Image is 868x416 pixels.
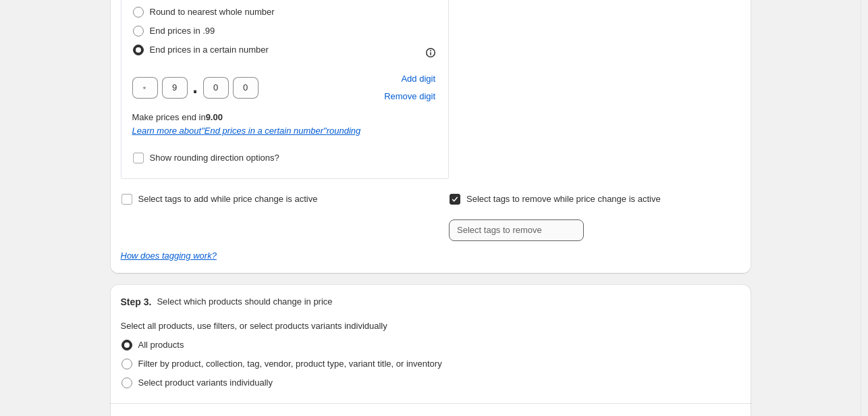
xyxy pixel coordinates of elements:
input: ﹡ [132,77,158,99]
input: Select tags to remove [449,219,584,241]
a: How does tagging work? [121,251,217,261]
span: Add digit [401,72,435,86]
span: Filter by product, collection, tag, vendor, product type, variant title, or inventory [138,359,442,369]
span: Select tags to add while price change is active [138,194,318,204]
p: Select which products should change in price [157,295,332,309]
input: ﹡ [233,77,259,99]
span: End prices in .99 [150,26,215,36]
span: End prices in a certain number [150,45,269,55]
a: Learn more about"End prices in a certain number"rounding [132,126,361,136]
h2: Step 3. [121,295,152,309]
button: Remove placeholder [382,88,437,105]
i: Learn more about " End prices in a certain number " rounding [132,126,361,136]
span: Make prices end in [132,112,223,122]
span: All products [138,340,184,350]
span: Remove digit [384,90,435,103]
b: 9.00 [206,112,223,122]
input: ﹡ [162,77,188,99]
span: Select all products, use filters, or select products variants individually [121,321,387,331]
span: Select product variants individually [138,378,273,388]
button: Add placeholder [399,70,437,88]
span: Select tags to remove while price change is active [466,194,661,204]
span: . [192,77,199,99]
input: ﹡ [203,77,229,99]
span: Show rounding direction options? [150,153,279,163]
span: Round to nearest whole number [150,7,275,17]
